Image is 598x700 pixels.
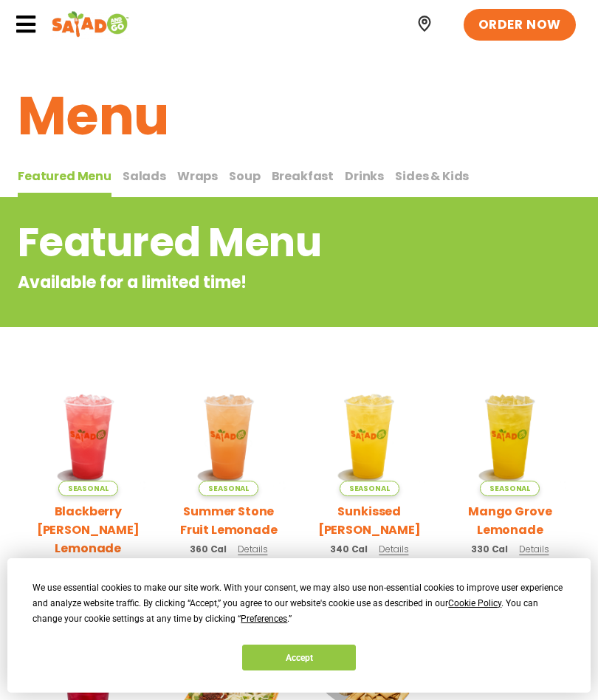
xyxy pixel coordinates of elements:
img: Product photo for Blackberry Bramble Lemonade [29,377,148,496]
span: Seasonal [340,481,399,496]
div: Tabbed content [18,162,580,198]
span: 360 Cal [190,543,227,556]
span: 340 Cal [330,543,368,556]
h2: Summer Stone Fruit Lemonade [170,502,289,539]
img: Product photo for Sunkissed Yuzu Lemonade [310,377,429,496]
span: Details [238,543,267,555]
span: Preferences [241,614,287,624]
span: Details [519,543,549,555]
span: Salads [123,168,166,185]
span: Seasonal [58,481,118,496]
span: 330 Cal [471,543,508,556]
img: Product photo for Mango Grove Lemonade [451,377,570,496]
button: Accept [242,645,356,670]
span: ORDER NOW [478,16,561,34]
h2: Mango Grove Lemonade [451,502,570,539]
span: Seasonal [480,481,540,496]
span: Breakfast [272,168,334,185]
span: Drinks [345,168,384,185]
div: Cookie Consent Prompt [7,558,591,693]
span: Wraps [177,168,218,185]
h2: Blackberry [PERSON_NAME] Lemonade [29,502,148,557]
a: ORDER NOW [464,9,576,41]
span: Cookie Policy [448,598,501,608]
h1: Menu [18,76,580,156]
img: Product photo for Summer Stone Fruit Lemonade [170,377,289,496]
span: Featured Menu [18,168,111,185]
h2: Featured Menu [18,213,461,272]
img: Header logo [52,10,129,39]
span: Details [379,543,408,555]
span: Soup [229,168,260,185]
p: Available for a limited time! [18,270,461,295]
span: Seasonal [199,481,258,496]
span: Sides & Kids [395,168,469,185]
h2: Sunkissed [PERSON_NAME] [310,502,429,539]
div: We use essential cookies to make our site work. With your consent, we may also use non-essential ... [32,580,565,627]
